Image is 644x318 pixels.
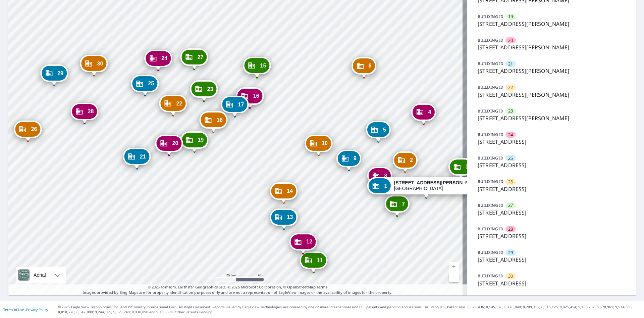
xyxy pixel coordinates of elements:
span: 20 [508,37,513,44]
span: 18 [217,118,223,123]
p: BUILDING ID [478,202,503,208]
span: 12 [306,239,312,244]
div: Dropped pin, building 25, Commercial property, 1238 E Alisal St Salinas, CA 93905 [131,75,159,96]
span: 16 [253,93,259,98]
div: Dropped pin, building 13, Commercial property, 12 John Cir Salinas, CA 93905 [270,209,298,229]
div: Dropped pin, building 15, Commercial property, 1250 E Alisal St Salinas, CA 93905 [243,57,271,78]
div: Dropped pin, building 21, Commercial property, 1203 John St Salinas, CA 93905 [123,148,151,169]
p: BUILDING ID [478,14,503,19]
p: [STREET_ADDRESS] [478,185,625,193]
span: 22 [508,84,513,91]
span: 3 [466,164,469,169]
div: Dropped pin, building 7, Commercial property, 19 John Cir Salinas, CA 93905 [385,195,410,216]
span: 6 [369,63,372,68]
a: Current Level 19, Zoom In [449,262,459,272]
span: 21 [508,61,513,67]
span: 14 [287,188,293,193]
p: BUILDING ID [478,132,503,137]
div: Dropped pin, building 22, Commercial property, 1211 John St Salinas, CA 93905 [159,95,187,116]
span: 27 [508,202,513,209]
a: OpenStreetMap [287,284,315,289]
p: BUILDING ID [478,155,503,161]
span: 1 [384,183,387,188]
div: Dropped pin, building 24, Commercial property, 1240 E Alisal St Salinas, CA 93905 [144,50,172,71]
p: [STREET_ADDRESS] [478,279,625,287]
div: Dropped pin, building 19, Commercial property, 1219 John St Salinas, CA 93905 [180,131,208,152]
span: 4 [428,109,431,115]
span: 26 [508,179,513,185]
span: 19 [508,13,513,20]
div: Dropped pin, building 23, Commercial property, 1235 John St Salinas, CA 93905 [190,80,218,101]
div: Dropped pin, building 14, Commercial property, 1228 John St Salinas, CA 93905 [270,182,298,203]
span: 2 [410,157,413,163]
span: 22 [176,101,182,106]
p: BUILDING ID [478,37,503,43]
p: BUILDING ID [478,273,503,279]
span: 8 [384,173,387,178]
div: Dropped pin, building 1, Commercial property, 1260 John St Salinas, CA 93905 [367,177,485,198]
p: BUILDING ID [478,226,503,232]
p: BUILDING ID [478,61,503,66]
span: 20 [172,141,178,146]
span: 29 [508,249,513,256]
div: Dropped pin, building 2, Commercial property, 1260 John St Salinas, CA 93905 [393,151,418,172]
div: [GEOGRAPHIC_DATA] [394,180,481,191]
div: Dropped pin, building 27, Commercial property, 1250 E Alisal St Salinas, CA 93905 [180,48,208,69]
p: [STREET_ADDRESS] [478,256,625,264]
strong: [STREET_ADDRESS][PERSON_NAME] [394,180,481,185]
span: 27 [197,55,203,60]
p: Images provided by Bing Maps are for property identification purposes only and are not a represen... [8,284,467,296]
div: Dropped pin, building 4, Commercial property, 1260 John St Salinas, CA 93905 [411,103,436,124]
div: Dropped pin, building 12, Commercial property, 16 John Cir Salinas, CA 93905 [289,233,317,254]
p: [STREET_ADDRESS] [478,161,625,169]
div: Dropped pin, building 11, Commercial property, 20 John Cir Salinas, CA 93905 [300,252,327,272]
span: 23 [207,87,213,92]
p: BUILDING ID [478,108,503,114]
p: [STREET_ADDRESS][PERSON_NAME] [478,43,625,51]
span: 9 [354,156,357,161]
div: Dropped pin, building 30, Commercial property, 1230 E Alisal St Salinas, CA 93905 [80,55,108,76]
div: Dropped pin, building 26, Commercial property, 1230 E Alisal St Salinas, CA 93905 [14,121,42,141]
p: [STREET_ADDRESS][PERSON_NAME] [478,67,625,75]
p: [STREET_ADDRESS][PERSON_NAME] [478,114,625,122]
span: 25 [508,155,513,162]
div: Dropped pin, building 28, Commercial property, 1230 E Alisal St Salinas, CA 93905 [70,103,98,124]
span: 19 [198,137,204,142]
div: Dropped pin, building 6, Commercial property, 1160 John St Salinas, CA 93905 [352,57,376,78]
span: 5 [383,127,386,132]
p: | [3,308,48,312]
div: Dropped pin, building 10, Commercial property, 7 John Cir Salinas, CA 93905 [305,135,332,155]
p: [STREET_ADDRESS] [478,138,625,146]
p: [STREET_ADDRESS][PERSON_NAME] [478,20,625,28]
span: 15 [260,63,266,68]
div: Dropped pin, building 9, Commercial property, 11 John Cir Salinas, CA 93905 [336,150,361,171]
a: Current Level 19, Zoom Out [449,272,459,282]
span: 17 [238,102,244,107]
div: Dropped pin, building 8, Commercial property, 15 John Cir Salinas, CA 93905 [367,167,392,188]
span: 24 [161,56,167,61]
span: © 2025 TomTom, Earthstar Geographics SIO, © 2025 Microsoft Corporation, © [148,284,328,290]
p: [STREET_ADDRESS] [478,209,625,217]
div: Aerial [32,267,48,283]
p: BUILDING ID [478,179,503,184]
p: BUILDING ID [478,249,503,255]
div: Dropped pin, building 16, Commercial property, 1235 John St Salinas, CA 93905 [236,87,264,108]
span: 23 [508,108,513,114]
span: 28 [508,226,513,232]
div: Dropped pin, building 29, Commercial property, 1230 E Alisal St Salinas, CA 93905 [40,64,68,85]
div: Dropped pin, building 5, Commercial property, 1160 John St Salinas, CA 93905 [366,121,391,142]
p: [STREET_ADDRESS] [478,232,625,240]
span: 11 [317,258,323,263]
a: Privacy Policy [26,307,48,312]
p: © 2025 Eagle View Technologies, Inc. and Pictometry International Corp. All Rights Reserved. Repo... [58,305,641,315]
div: Aerial [16,267,66,283]
div: Dropped pin, building 3, Commercial property, 1260 John St Salinas, CA 93905 [448,158,473,179]
span: 24 [508,132,513,138]
span: 10 [322,141,328,146]
a: Terms [317,284,328,289]
span: 7 [402,201,405,207]
div: Dropped pin, building 17, Commercial property, 1235 John St Salinas, CA 93905 [221,96,249,117]
span: 21 [140,154,146,159]
span: 29 [57,71,63,76]
a: Terms of Use [3,307,24,312]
